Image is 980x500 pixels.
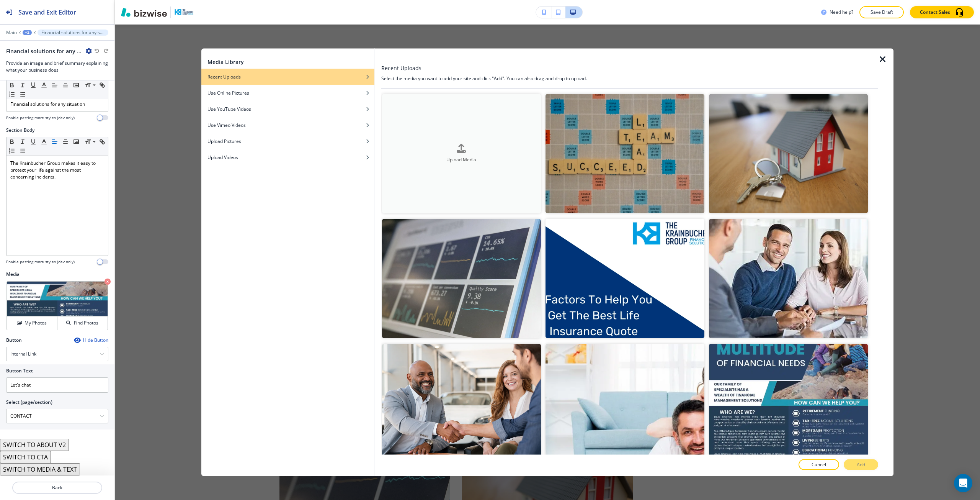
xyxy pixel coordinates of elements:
[13,484,101,491] p: Back
[954,474,972,492] div: Open Intercom Messenger
[207,138,241,144] h4: Upload Pictures
[859,6,904,18] button: Save Draft
[201,149,374,165] button: Upload Videos
[6,281,108,331] div: My PhotosFind Photos
[7,410,100,423] input: Manual Input
[10,101,104,108] p: Financial solutions for any situation
[7,316,57,330] button: My Photos
[381,64,421,72] h3: Recent Uploads
[201,85,374,101] button: Use Online Pictures
[201,101,374,117] button: Use YouTube Videos
[920,9,950,16] p: Contact Sales
[201,133,374,149] button: Upload Pictures
[201,117,374,133] button: Use Vimeo Videos
[174,8,194,16] img: Your Logo
[74,337,108,343] button: Hide Button
[12,482,102,494] button: Back
[10,160,104,180] p: The Krainbucher Group makes it easy to protect your life against the most concerning incidents.
[23,30,32,35] button: +2
[6,271,108,278] h2: Media
[6,367,33,374] h2: Button Text
[830,9,853,16] h3: Need help?
[6,60,108,74] h3: Provide an image and brief summary explaining what your business does
[6,259,75,265] h4: Enable pasting more styles (dev only)
[910,6,974,18] button: Contact Sales
[207,89,249,96] h4: Use Online Pictures
[812,461,826,468] p: Cancel
[381,75,878,82] h4: Select the media you want to add your site and click "Add". You can also drag and drop to upload.
[207,73,241,80] h4: Recent Uploads
[6,127,34,134] h2: Section Body
[869,9,894,16] p: Save Draft
[207,121,246,128] h4: Use Vimeo Videos
[382,156,541,163] h4: Upload Media
[18,8,76,17] h2: Save and Exit Editor
[382,94,541,213] button: Upload Media
[6,47,83,55] h2: Financial solutions for any situation
[201,69,374,85] button: Recent Uploads
[38,30,108,36] button: Financial solutions for any situation
[207,57,244,66] h2: Media Library
[6,399,52,406] h2: Select (page/section)
[6,30,17,35] button: Main
[24,320,47,326] h4: My Photos
[57,316,108,330] button: Find Photos
[207,154,238,161] h4: Upload Videos
[6,115,75,121] h4: Enable pasting more styles (dev only)
[121,8,167,17] img: Bizwise Logo
[10,351,36,357] h4: Internal Link
[207,105,251,112] h4: Use YouTube Videos
[41,30,105,35] p: Financial solutions for any situation
[799,459,839,470] button: Cancel
[74,320,98,326] h4: Find Photos
[6,337,22,344] h2: Button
